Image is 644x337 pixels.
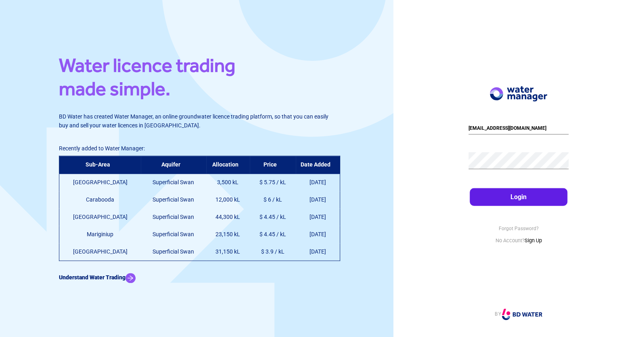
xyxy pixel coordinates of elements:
[296,209,340,226] td: [DATE]
[141,191,206,209] td: Superficial Swan
[250,174,296,191] td: $ 5.75 / kL
[470,188,568,206] button: Login
[141,156,206,174] th: Aquifer
[468,236,569,244] p: No Account?
[141,209,206,226] td: Superficial Swan
[206,191,250,209] td: 12,000 kL
[558,157,568,166] keeper-lock: Open Keeper Popup
[59,275,125,281] b: Understand Water Trading
[141,243,206,261] td: Superficial Swan
[141,226,206,243] td: Superficial Swan
[206,156,250,174] th: Allocation
[490,86,547,102] img: Logo
[206,174,250,191] td: 3,500 kL
[206,226,250,243] td: 23,150 kL
[468,122,569,135] input: Email
[250,191,296,209] td: $ 6 / kL
[296,226,340,243] td: [DATE]
[59,191,141,209] td: Carabooda
[59,156,141,174] th: Sub-Area
[206,243,250,261] td: 31,150 kL
[59,243,141,261] td: [GEOGRAPHIC_DATA]
[525,237,542,243] a: Sign Up
[296,156,340,174] th: Date Added
[206,209,250,226] td: 44,300 kL
[141,174,206,191] td: Superficial Swan
[59,174,141,191] td: [GEOGRAPHIC_DATA]
[296,243,340,261] td: [DATE]
[59,112,334,130] p: BD Water has created Water Manager, an online groundwater licence trading platform, so that you c...
[59,226,141,243] td: Mariginiup
[296,191,340,209] td: [DATE]
[59,54,334,104] h1: Water licence trading made simple.
[250,156,296,174] th: Price
[59,275,136,281] a: Understand Water Trading
[250,243,296,261] td: $ 3.9 / kL
[59,209,141,226] td: [GEOGRAPHIC_DATA]
[296,174,340,191] td: [DATE]
[250,209,296,226] td: $ 4.45 / kL
[125,273,136,283] img: Arrow Icon
[59,146,145,152] span: Recently added to Water Manager:
[250,226,296,243] td: $ 4.45 / kL
[502,309,542,320] img: Logo
[495,311,542,317] a: BY
[499,225,539,231] a: Forgot Password?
